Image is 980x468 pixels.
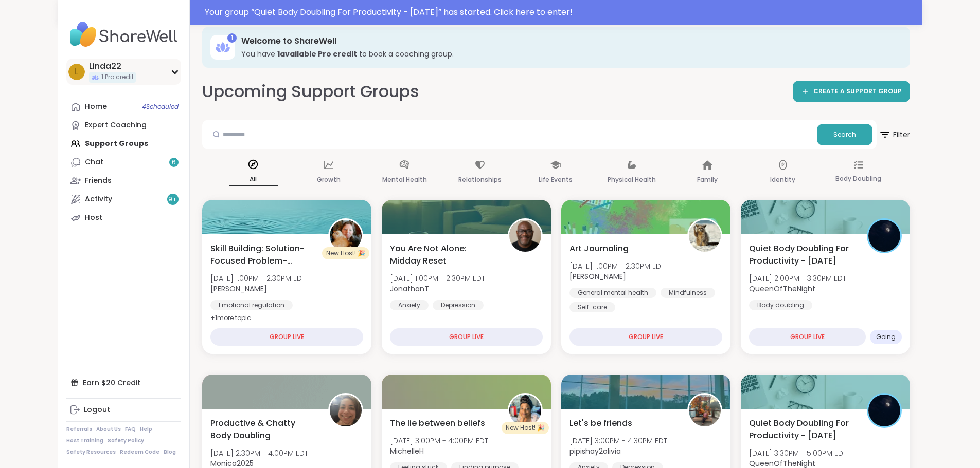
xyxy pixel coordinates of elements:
[749,242,856,267] span: Quiet Body Doubling For Productivity - [DATE]
[164,448,176,456] a: Blog
[390,300,429,310] div: Anxiety
[569,261,665,271] span: [DATE] 1:00PM - 2:30PM EDT
[868,395,900,426] img: QueenOfTheNight
[66,98,181,116] a: Home4Scheduled
[835,173,881,185] p: Body Doubling
[66,16,181,52] img: ShareWell Nav Logo
[689,395,721,426] img: pipishay2olivia
[202,80,419,103] h2: Upcoming Support Groups
[608,174,656,186] p: Physical Health
[390,273,485,284] span: [DATE] 1:00PM - 2:30PM EDT
[390,328,543,346] div: GROUP LIVE
[140,426,152,433] a: Help
[85,213,102,223] div: Host
[317,174,341,186] p: Growth
[172,158,176,167] span: 6
[697,174,718,186] p: Family
[85,194,112,204] div: Activity
[390,242,496,267] span: You Are Not Alone: Midday Reset
[66,116,181,135] a: Expert Coaching
[749,284,815,294] b: QueenOfTheNight
[210,417,317,442] span: Productive & Chatty Body Doubling
[96,426,121,433] a: About Us
[458,174,502,186] p: Relationships
[205,6,916,18] div: Your group “ Quiet Body Doubling For Productivity - [DATE] ” has started. Click here to enter!
[89,61,136,72] div: Linda22
[390,446,424,456] b: MichelleH
[85,120,147,130] div: Expert Coaching
[433,300,484,310] div: Depression
[66,209,181,227] a: Host
[661,288,715,298] div: Mindfulness
[322,247,369,259] div: New Host! 🎉
[210,448,308,458] span: [DATE] 2:30PM - 4:00PM EDT
[66,190,181,209] a: Activity9+
[125,426,136,433] a: FAQ
[793,81,910,102] a: CREATE A SUPPORT GROUP
[509,220,541,252] img: JonathanT
[817,124,872,145] button: Search
[390,417,485,429] span: The lie between beliefs
[879,122,910,147] span: Filter
[749,273,846,284] span: [DATE] 2:00PM - 3:30PM EDT
[108,437,144,444] a: Safety Policy
[66,437,103,444] a: Host Training
[569,446,621,456] b: pipishay2olivia
[868,220,900,252] img: QueenOfTheNight
[390,284,429,294] b: JonathanT
[66,448,116,456] a: Safety Resources
[101,73,134,82] span: 1 Pro credit
[539,174,573,186] p: Life Events
[770,174,795,186] p: Identity
[85,157,103,167] div: Chat
[569,436,667,446] span: [DATE] 3:00PM - 4:30PM EDT
[85,102,107,112] div: Home
[390,436,488,446] span: [DATE] 3:00PM - 4:00PM EDT
[227,33,237,43] div: 1
[142,103,179,111] span: 4 Scheduled
[382,174,427,186] p: Mental Health
[210,328,363,346] div: GROUP LIVE
[689,220,721,252] img: spencer
[749,328,866,346] div: GROUP LIVE
[66,373,181,392] div: Earn $20 Credit
[569,242,629,255] span: Art Journaling
[210,273,306,284] span: [DATE] 1:00PM - 2:30PM EDT
[749,417,856,442] span: Quiet Body Doubling For Productivity - [DATE]
[749,448,847,458] span: [DATE] 3:30PM - 5:00PM EDT
[210,284,267,294] b: [PERSON_NAME]
[66,153,181,172] a: Chat6
[241,35,896,47] h3: Welcome to ShareWell
[66,426,92,433] a: Referrals
[168,195,177,204] span: 9 +
[75,65,78,79] span: L
[277,49,357,59] b: 1 available Pro credit
[509,395,541,426] img: MichelleH
[120,448,159,456] a: Redeem Code
[569,302,615,312] div: Self-care
[876,333,896,341] span: Going
[833,130,856,139] span: Search
[569,328,722,346] div: GROUP LIVE
[569,417,632,429] span: Let's be friends
[813,87,902,96] span: CREATE A SUPPORT GROUP
[85,176,112,186] div: Friends
[330,220,362,252] img: LuAnn
[241,49,896,59] h3: You have to book a coaching group.
[210,300,293,310] div: Emotional regulation
[66,172,181,190] a: Friends
[749,300,812,310] div: Body doubling
[879,120,910,149] button: Filter
[569,271,626,282] b: [PERSON_NAME]
[569,288,656,298] div: General mental health
[210,242,317,267] span: Skill Building: Solution-Focused Problem-Solving
[66,401,181,419] a: Logout
[229,173,278,186] p: All
[330,395,362,426] img: Monica2025
[84,405,110,415] div: Logout
[502,422,549,434] div: New Host! 🎉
